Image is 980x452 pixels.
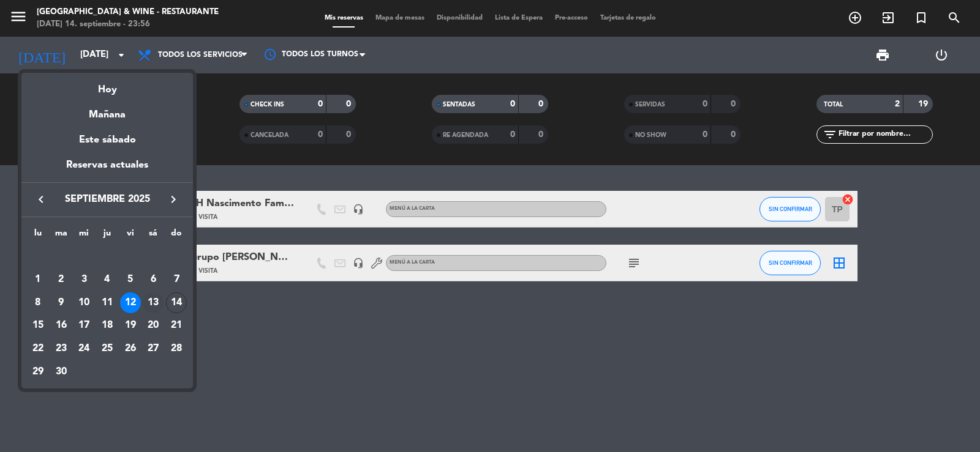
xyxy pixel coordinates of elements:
[165,226,188,245] th: domingo
[143,315,164,336] div: 20
[142,268,165,291] td: 6 de septiembre de 2025
[51,361,72,382] div: 30
[120,292,141,313] div: 12
[21,157,193,182] div: Reservas actuales
[142,291,165,314] td: 13 de septiembre de 2025
[72,268,96,291] td: 3 de septiembre de 2025
[96,291,119,314] td: 11 de septiembre de 2025
[165,337,188,360] td: 28 de septiembre de 2025
[73,338,94,359] div: 24
[51,315,72,336] div: 16
[166,315,187,336] div: 21
[50,291,73,314] td: 9 de septiembre de 2025
[166,192,181,207] i: keyboard_arrow_right
[143,269,164,290] div: 6
[119,226,142,245] th: viernes
[142,337,165,360] td: 27 de septiembre de 2025
[143,338,164,359] div: 27
[165,268,188,291] td: 7 de septiembre de 2025
[21,98,193,123] div: Mañana
[165,291,188,314] td: 14 de septiembre de 2025
[50,226,73,245] th: martes
[21,123,193,157] div: Este sábado
[28,292,48,313] div: 8
[166,292,187,313] div: 14
[28,315,48,336] div: 15
[72,226,96,245] th: miércoles
[97,292,118,313] div: 11
[166,338,187,359] div: 28
[26,337,50,360] td: 22 de septiembre de 2025
[165,314,188,337] td: 21 de septiembre de 2025
[96,226,119,245] th: jueves
[51,292,72,313] div: 9
[26,360,50,383] td: 29 de septiembre de 2025
[73,269,94,290] div: 3
[50,360,73,383] td: 30 de septiembre de 2025
[96,314,119,337] td: 18 de septiembre de 2025
[97,269,118,290] div: 4
[120,269,141,290] div: 5
[73,292,94,313] div: 10
[21,73,193,98] div: Hoy
[96,337,119,360] td: 25 de septiembre de 2025
[73,315,94,336] div: 17
[72,291,96,314] td: 10 de septiembre de 2025
[119,268,142,291] td: 5 de septiembre de 2025
[50,337,73,360] td: 23 de septiembre de 2025
[120,338,141,359] div: 26
[142,226,165,245] th: sábado
[51,269,72,290] div: 2
[28,361,48,382] div: 29
[96,268,119,291] td: 4 de septiembre de 2025
[52,191,162,207] span: septiembre 2025
[97,338,118,359] div: 25
[119,314,142,337] td: 19 de septiembre de 2025
[26,268,50,291] td: 1 de septiembre de 2025
[142,314,165,337] td: 20 de septiembre de 2025
[50,314,73,337] td: 16 de septiembre de 2025
[51,338,72,359] div: 23
[72,337,96,360] td: 24 de septiembre de 2025
[28,338,48,359] div: 22
[28,269,48,290] div: 1
[26,226,50,245] th: lunes
[34,192,48,207] i: keyboard_arrow_left
[72,314,96,337] td: 17 de septiembre de 2025
[30,191,52,207] button: keyboard_arrow_left
[143,292,164,313] div: 13
[120,315,141,336] div: 19
[119,337,142,360] td: 26 de septiembre de 2025
[50,268,73,291] td: 2 de septiembre de 2025
[26,314,50,337] td: 15 de septiembre de 2025
[119,291,142,314] td: 12 de septiembre de 2025
[162,191,184,207] button: keyboard_arrow_right
[166,269,187,290] div: 7
[26,291,50,314] td: 8 de septiembre de 2025
[26,245,188,268] td: SEP.
[97,315,118,336] div: 18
